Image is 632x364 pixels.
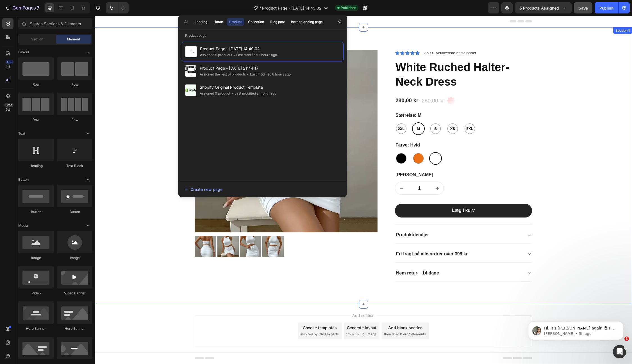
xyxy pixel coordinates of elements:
span: Shopify Original Product Template [200,84,276,91]
button: increment [336,166,349,179]
span: Media [18,223,28,228]
p: Nem retur – 14 dage [301,255,344,260]
div: Last modified 8 hours ago [246,72,291,77]
div: 280,00 kr [300,81,324,89]
button: Blog post [268,18,287,26]
button: 7 [2,2,42,13]
button: Collection [245,18,267,26]
iframe: Intercom live chat [613,345,626,358]
div: Section 1 [520,12,536,17]
button: All [182,18,191,26]
div: Image [18,255,54,260]
span: 2XL [302,110,311,116]
legend: Farve: Hvid [300,126,326,133]
button: Landing [192,18,210,26]
span: 1 [624,336,629,341]
pre: 0% off [352,83,361,87]
div: Last modified 7 hours ago [232,52,277,58]
span: S [338,110,343,116]
span: Add section [255,297,282,303]
iframe: Intercom notifications message [520,310,632,349]
div: Create new page [184,186,222,192]
div: Row [18,82,54,87]
div: Add blank section [294,309,328,315]
input: quantity [313,166,336,179]
div: Beta [4,103,13,107]
button: Home [211,18,226,26]
span: / [260,5,261,11]
div: Landing [195,19,207,24]
p: 2.500+ Verificerede Anmeldelser [329,35,382,40]
span: Product Page - [DATE] 14:49:02 [200,45,277,52]
div: Hero Banner [57,326,92,331]
div: Instant landing page [291,19,323,24]
div: Assigned 5 products [200,52,232,58]
div: Button [18,209,54,214]
span: XS [354,110,362,116]
div: Assigned the rest of products [200,72,246,77]
span: Toggle open [83,129,92,138]
div: Text Block [57,163,92,168]
div: Generate layout [252,309,282,315]
div: Blog post [270,19,285,24]
span: inspired by CRO experts [206,316,244,321]
div: Home [213,19,223,24]
button: Publish [595,2,618,13]
span: • [233,53,235,57]
div: Publish [599,5,613,11]
iframe: Design area [95,16,632,364]
span: Toggle open [83,175,92,184]
span: Element [67,37,80,42]
span: Layout [18,50,29,55]
p: Product page [178,33,347,38]
div: Læg i kurv [357,192,380,198]
span: then drag & drop elements [289,316,331,321]
span: Button [18,177,29,182]
span: Product Page - [DATE] 21:44:17 [200,65,291,72]
button: Instant landing page [288,18,325,26]
span: Section [31,37,43,42]
div: Undo/Redo [106,2,129,13]
div: Choose templates [208,309,242,315]
div: Button [57,209,92,214]
div: Row [57,82,92,87]
h1: White Ruched Halter-Neck Dress [300,44,437,74]
div: Assigned 0 product [200,91,230,96]
div: Video Banner [57,291,92,296]
div: Collection [248,19,264,24]
p: 7 [37,4,39,11]
span: 5XL [371,110,380,116]
span: Toggle open [83,48,92,57]
span: 5 products assigned [520,5,559,11]
span: M [321,110,326,116]
div: Row [18,117,54,122]
div: Video [18,291,54,296]
div: Heading [18,163,54,168]
button: Save [574,2,592,13]
div: Product [229,19,242,24]
span: • [247,72,249,76]
button: Create new page [184,184,341,195]
span: from URL or image [252,316,282,321]
span: Product Page - [DATE] 14:49:02 [262,5,322,11]
span: Toggle open [83,221,92,230]
button: 5 products assigned [515,2,572,13]
div: 280,00 kr [326,81,350,90]
button: decrement [301,166,313,179]
input: Search Sections & Elements [18,18,92,29]
div: Image [57,255,92,260]
div: Row [57,117,92,122]
p: [PERSON_NAME] [301,156,437,162]
div: Hero Banner [18,326,54,331]
div: Last modified a month ago [230,91,276,96]
button: Læg i kurv [300,188,437,202]
span: • [231,91,233,95]
legend: Størrelse: M [300,96,327,103]
span: Save [579,6,588,10]
span: Published [341,5,356,10]
button: Product [227,18,244,26]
